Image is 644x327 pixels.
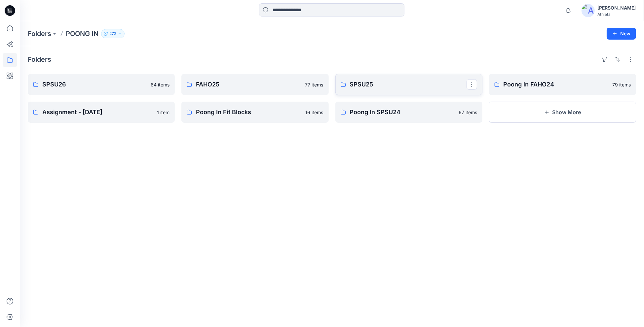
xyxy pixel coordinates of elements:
[196,80,301,89] p: FAHO25
[28,74,175,95] a: SPSU2664 items
[335,74,482,95] a: SPSU25
[28,29,51,38] a: Folders
[489,102,636,123] button: Show More
[151,81,170,88] p: 64 items
[350,80,467,89] p: SPSU25
[181,74,328,95] a: FAHO2577 items
[66,29,98,38] p: POONG IN
[306,109,323,116] p: 16 items
[305,81,323,88] p: 77 items
[109,30,116,37] p: 272
[28,102,175,123] a: Assignment - [DATE]1 item
[196,108,301,117] p: Poong In Fit Blocks
[489,74,636,95] a: Poong In FAHO2479 items
[28,55,51,63] h4: Folders
[582,4,595,17] img: avatar
[335,102,482,123] a: Poong In SPSU2467 items
[504,80,608,89] p: Poong In FAHO24
[597,4,636,12] div: [PERSON_NAME]
[181,102,328,123] a: Poong In Fit Blocks16 items
[459,109,477,116] p: 67 items
[597,12,636,17] div: Athleta
[42,108,153,117] p: Assignment - [DATE]
[607,28,636,40] button: New
[157,109,170,116] p: 1 item
[42,80,147,89] p: SPSU26
[350,108,455,117] p: Poong In SPSU24
[101,29,125,38] button: 272
[612,81,631,88] p: 79 items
